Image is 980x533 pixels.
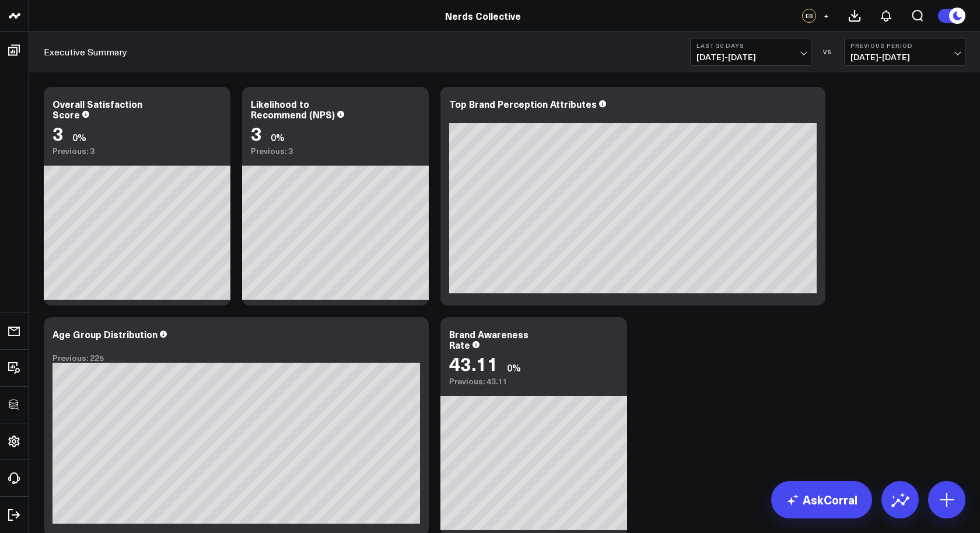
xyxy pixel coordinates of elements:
[251,122,262,143] div: 3
[449,97,597,110] div: Top Brand Perception Attributes
[507,361,521,374] div: 0%
[271,131,285,143] div: 0%
[52,328,157,341] div: Age Group Distribution
[850,52,959,62] span: [DATE] - [DATE]
[445,9,521,22] a: Nerds Collective
[52,122,64,143] div: 3
[850,42,959,49] b: Previous Period
[817,48,838,55] div: VS
[251,146,420,156] div: Previous: 3
[690,38,811,66] button: Last 30 Days[DATE]-[DATE]
[449,353,498,374] div: 43.11
[824,12,829,20] span: +
[251,97,335,121] div: Likelihood to Recommend (NPS)
[449,377,618,386] div: Previous: 43.11
[819,9,833,23] button: +
[44,45,127,58] a: Executive Summary
[52,146,222,156] div: Previous: 3
[449,328,528,351] div: Brand Awareness Rate
[696,52,805,62] span: [DATE] - [DATE]
[72,131,86,143] div: 0%
[844,38,965,66] button: Previous Period[DATE]-[DATE]
[771,481,872,518] a: AskCorral
[696,42,805,49] b: Last 30 Days
[802,9,816,23] div: EB
[52,97,142,121] div: Overall Satisfaction Score
[52,353,420,363] div: Previous: 225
